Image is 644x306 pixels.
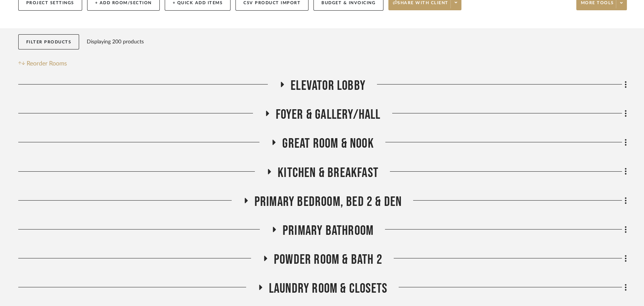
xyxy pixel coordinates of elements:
[278,165,378,181] span: KITCHEN & BREAKFAST
[274,252,382,268] span: POWDER ROOM & BATH 2
[276,107,381,123] span: FOYER & GALLERY/HALL
[254,194,402,210] span: PRIMARY BEDROOM, BED 2 & DEN
[291,78,366,94] span: ELEVATOR LOBBY
[18,34,80,50] button: Filter Products
[18,59,67,68] button: Reorder Rooms
[282,135,374,152] span: GREAT ROOM & NOOK
[269,280,387,297] span: LAUNDRY ROOM & CLOSETS
[87,34,144,49] div: Displaying 200 products
[283,223,374,239] span: PRIMARY BATHROOM
[27,59,67,68] span: Reorder Rooms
